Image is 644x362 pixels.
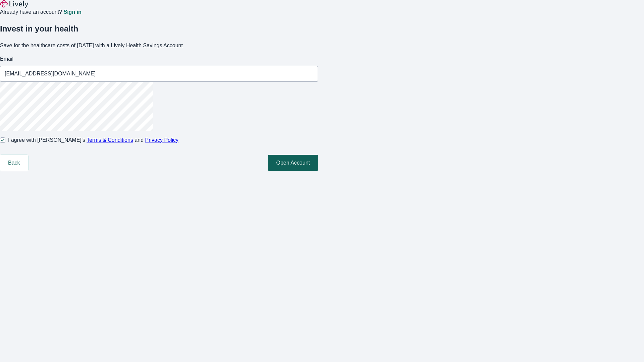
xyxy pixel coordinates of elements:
[145,137,179,143] a: Privacy Policy
[8,136,178,144] span: I agree with [PERSON_NAME]’s and
[87,137,133,143] a: Terms & Conditions
[63,9,81,15] a: Sign in
[268,155,318,171] button: Open Account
